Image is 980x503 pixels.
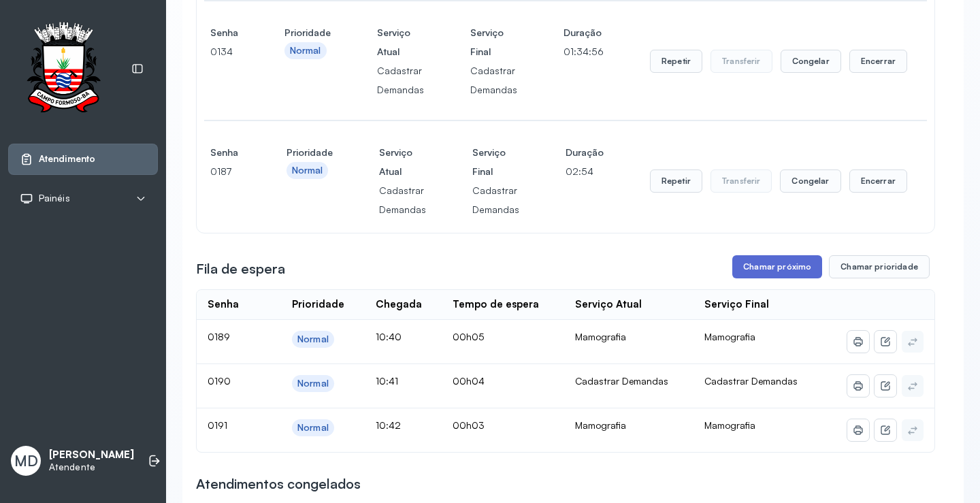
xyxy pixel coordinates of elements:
div: Normal [297,422,329,434]
a: Atendimento [20,152,146,166]
button: Encerrar [849,50,907,73]
button: Congelar [780,169,840,193]
button: Encerrar [849,169,907,193]
div: Mamografia [575,419,683,432]
button: Chamar prioridade [829,255,930,278]
p: Atendente [49,461,134,473]
div: Prioridade [292,298,344,311]
span: Mamografia [704,331,755,342]
div: Tempo de espera [453,298,539,311]
div: Chegada [376,298,422,311]
span: 00h03 [453,419,485,431]
h4: Duração [566,143,604,162]
button: Congelar [781,50,841,73]
img: Logotipo do estabelecimento [14,22,112,116]
div: Normal [290,45,321,56]
h4: Serviço Final [472,143,519,181]
span: 0190 [208,375,231,387]
h4: Serviço Atual [377,23,424,61]
span: Painéis [39,193,70,204]
div: Mamografia [575,331,683,343]
p: Cadastrar Demandas [377,61,424,99]
p: Cadastrar Demandas [472,181,519,219]
span: 0189 [208,331,230,342]
p: 0134 [210,42,238,61]
h4: Prioridade [284,23,331,42]
h4: Duração [563,23,604,42]
p: 01:34:56 [563,42,604,61]
span: 00h05 [453,331,484,342]
h4: Senha [210,143,240,162]
div: Serviço Final [704,298,769,311]
p: Cadastrar Demandas [470,61,517,99]
div: Normal [292,165,323,176]
h3: Atendimentos congelados [196,474,361,493]
span: Atendimento [39,153,95,165]
div: Normal [297,378,329,389]
div: Serviço Atual [575,298,642,311]
h4: Senha [210,23,238,42]
p: [PERSON_NAME] [49,449,134,461]
span: 10:40 [376,331,402,342]
h4: Serviço Final [470,23,517,61]
span: 0191 [208,419,227,431]
button: Transferir [710,169,772,193]
button: Chamar próximo [732,255,822,278]
span: Mamografia [704,419,755,431]
div: Senha [208,298,239,311]
p: Cadastrar Demandas [379,181,426,219]
p: 0187 [210,162,240,181]
span: Cadastrar Demandas [704,375,798,387]
button: Repetir [650,169,702,193]
button: Transferir [710,50,772,73]
div: Normal [297,334,329,345]
div: Cadastrar Demandas [575,375,683,387]
p: 02:54 [566,162,604,181]
h3: Fila de espera [196,259,285,278]
span: 10:42 [376,419,401,431]
span: 10:41 [376,375,398,387]
button: Repetir [650,50,702,73]
h4: Serviço Atual [379,143,426,181]
h4: Prioridade [287,143,333,162]
span: 00h04 [453,375,485,387]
